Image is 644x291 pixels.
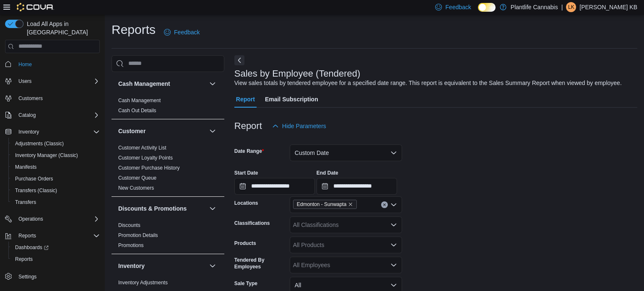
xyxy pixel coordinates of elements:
[290,144,402,161] button: Custom Date
[23,20,100,36] span: Load All Apps in [GEOGRAPHIC_DATA]
[297,200,347,209] span: Edmonton - Sunwapta
[282,122,326,130] span: Hide Parameters
[118,242,144,248] a: Promotions
[15,256,33,263] span: Reports
[161,24,203,41] a: Feedback
[12,254,100,264] span: Reports
[12,139,67,149] a: Adjustments (Classic)
[18,78,31,85] span: Users
[18,273,36,280] span: Settings
[236,91,255,108] span: Report
[15,244,49,251] span: Dashboards
[118,127,206,135] button: Customer
[18,112,36,118] span: Catalog
[15,214,47,224] button: Operations
[15,175,53,182] span: Purchase Orders
[12,150,100,160] span: Inventory Manager (Classic)
[390,201,397,208] button: Open list of options
[118,127,145,135] h3: Customer
[8,253,103,265] button: Reports
[317,170,338,176] label: End Date
[118,262,206,270] button: Inventory
[112,220,224,254] div: Discounts & Promotions
[12,162,100,172] span: Manifests
[118,97,161,104] span: Cash Management
[12,174,100,184] span: Purchase Orders
[15,140,64,147] span: Adjustments (Classic)
[118,98,161,103] a: Cash Management
[445,3,471,11] span: Feedback
[12,242,52,252] a: Dashboards
[118,232,158,239] span: Promotion Details
[118,155,173,161] a: Customer Loyalty Points
[234,178,315,195] input: Press the down key to open a popover containing a calendar.
[12,197,39,207] a: Transfers
[265,91,318,108] span: Email Subscription
[18,95,43,102] span: Customers
[234,121,262,131] h3: Report
[348,202,353,207] button: Remove Edmonton - Sunwapta from selection in this group
[2,230,103,242] button: Reports
[208,203,218,214] button: Discounts & Promotions
[15,110,39,120] button: Catalog
[2,92,103,104] button: Customers
[317,178,397,195] input: Press the down key to open a popover containing a calendar.
[2,270,103,282] button: Settings
[174,28,200,36] span: Feedback
[15,93,100,103] span: Customers
[579,2,637,12] p: [PERSON_NAME] KB
[269,118,330,134] button: Hide Parameters
[118,165,180,171] span: Customer Purchase History
[118,232,158,238] a: Promotion Details
[8,242,103,253] a: Dashboards
[15,76,35,86] button: Users
[118,185,154,191] a: New Customers
[15,59,35,70] a: Home
[208,79,218,89] button: Cash Management
[15,110,100,120] span: Catalog
[566,2,576,12] div: Liam KB
[234,257,286,270] label: Tendered By Employees
[118,262,145,270] h3: Inventory
[2,109,103,121] button: Catalog
[118,155,173,161] span: Customer Loyalty Points
[118,144,166,151] span: Customer Activity List
[293,200,357,209] span: Edmonton - Sunwapta
[15,127,42,137] button: Inventory
[234,148,264,155] label: Date Range
[12,254,36,264] a: Reports
[118,279,168,286] span: Inventory Adjustments
[112,143,224,196] div: Customer
[18,232,36,239] span: Reports
[15,272,40,282] a: Settings
[118,108,156,113] a: Cash Out Details
[15,199,36,206] span: Transfers
[112,21,156,38] h1: Reports
[390,221,397,228] button: Open list of options
[478,12,478,12] span: Dark Mode
[234,240,256,247] label: Products
[12,162,40,172] a: Manifests
[118,80,170,88] h3: Cash Management
[17,3,54,11] img: Cova
[118,175,156,181] a: Customer Queue
[15,214,100,224] span: Operations
[568,2,574,12] span: LK
[12,139,100,149] span: Adjustments (Classic)
[2,58,103,70] button: Home
[18,216,43,222] span: Operations
[18,61,32,68] span: Home
[234,280,257,287] label: Sale Type
[8,138,103,149] button: Adjustments (Classic)
[118,175,156,181] span: Customer Queue
[15,59,100,70] span: Home
[118,222,140,229] span: Discounts
[390,262,397,268] button: Open list of options
[15,231,39,241] button: Reports
[234,69,361,79] h3: Sales by Employee (Tendered)
[15,187,57,194] span: Transfers (Classic)
[15,164,36,170] span: Manifests
[118,80,206,88] button: Cash Management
